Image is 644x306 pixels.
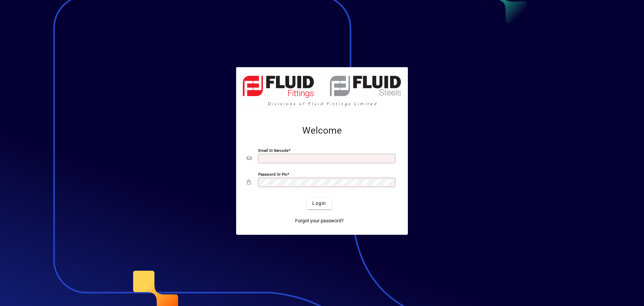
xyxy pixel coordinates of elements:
a: Forgot your password? [292,215,346,227]
h2: Welcome [247,125,397,136]
mat-label: Email or Barcode [258,148,288,153]
span: Forgot your password? [295,217,344,224]
mat-label: Password or Pin [258,172,287,177]
button: Login [307,197,331,209]
span: Login [312,200,326,207]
